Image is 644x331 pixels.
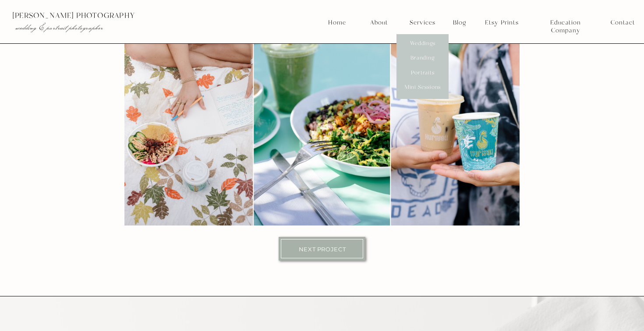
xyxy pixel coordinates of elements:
p: wedding & portrait photographer [15,23,167,32]
a: Portraits [407,69,439,77]
a: Etsy Prints [481,19,522,27]
a: Blog [450,19,469,27]
a: About [368,19,390,27]
p: [PERSON_NAME] photography [12,12,189,20]
a: Home [328,19,347,27]
a: Branding [407,54,439,62]
a: Services [406,19,439,27]
a: Education Company [535,19,596,27]
a: Mini Sessions [403,84,442,92]
a: Weddings [407,40,439,48]
a: Next Project [286,245,358,251]
a: Contact [611,19,635,27]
